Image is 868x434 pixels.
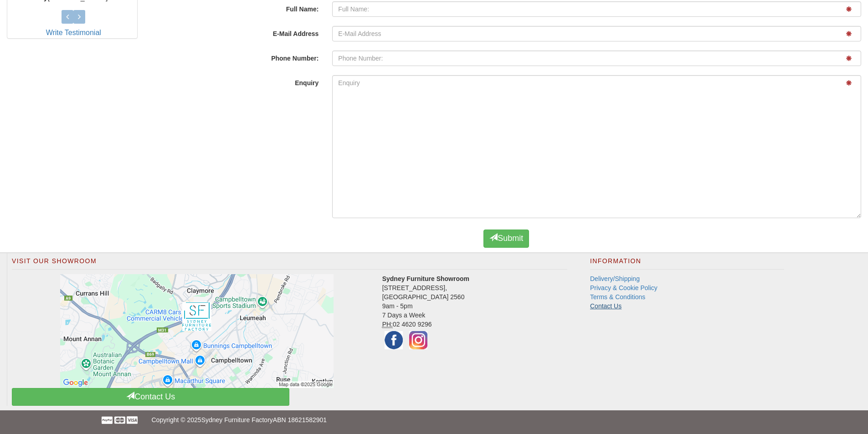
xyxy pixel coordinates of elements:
[332,51,861,66] input: Phone Number:
[144,26,325,38] label: E-Mail Address
[590,284,657,291] a: Privacy & Cookie Policy
[590,302,621,310] a: Contact Us
[12,258,567,270] h2: Visit Our Showroom
[382,321,393,328] abbr: Phone
[151,410,716,429] p: Copyright © 2025 ABN 18621582901
[382,329,405,352] img: Facebook
[201,416,273,424] a: Sydney Furniture Factory
[590,293,645,301] a: Terms & Conditions
[144,75,325,87] label: Enquiry
[332,1,861,17] input: Full Name:
[407,329,430,352] img: Instagram
[12,388,289,406] a: Contact Us
[144,1,325,14] label: Full Name:
[46,29,101,36] a: Write Testimonial
[590,275,640,282] a: Delivery/Shipping
[60,274,334,388] img: Click to activate map
[483,230,529,248] button: Submit
[382,275,469,282] strong: Sydney Furniture Showroom
[19,274,375,388] a: Click to activate map
[590,258,784,270] h2: Information
[144,51,325,63] label: Phone Number:
[332,26,861,41] input: E-Mail Address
